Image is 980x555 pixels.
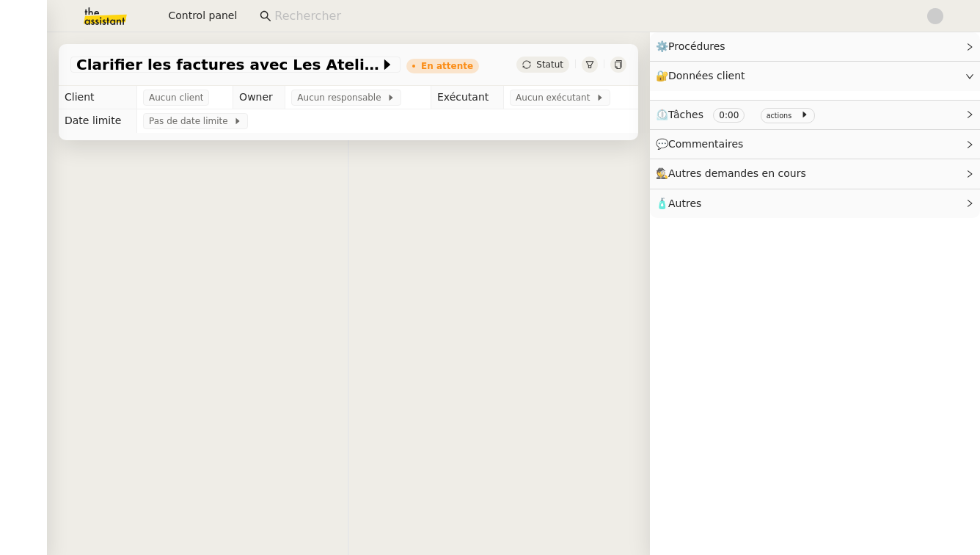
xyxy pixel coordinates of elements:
span: Pas de date limite [149,114,233,128]
span: Commentaires [668,138,743,150]
td: Owner [233,86,285,109]
button: Control panel [156,6,246,26]
span: Aucun exécutant [516,90,596,105]
span: ⏲️ [656,109,821,120]
div: En attente [421,62,473,70]
span: 🧴 [656,197,701,209]
span: Statut [536,59,563,70]
span: Tâches [668,109,703,120]
span: Autres [668,197,701,209]
div: ⏲️Tâches 0:00 actions [650,101,980,129]
td: Client [59,86,137,109]
div: ⚙️Procédures [650,32,980,61]
span: ⚙️ [656,38,732,55]
span: Autres demandes en cours [668,167,806,179]
div: 🔐Données client [650,62,980,90]
span: 💬 [656,138,750,150]
span: Procédures [668,40,725,52]
div: 🕵️Autres demandes en cours [650,159,980,188]
span: Clarifier les factures avec Les Ateliers [PERSON_NAME] [76,57,380,72]
div: 🧴Autres [650,189,980,218]
div: 💬Commentaires [650,130,980,159]
span: Aucun client [149,90,203,105]
span: Aucun responsable [297,90,387,105]
nz-tag: 0:00 [713,108,745,123]
span: Control panel [168,7,237,24]
small: actions [767,112,792,120]
span: Données client [668,70,745,81]
span: 🔐 [656,68,751,84]
input: Rechercher [274,7,910,26]
td: Exécutant [431,86,503,109]
td: Date limite [59,109,137,133]
span: 🕵️ [656,167,813,179]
